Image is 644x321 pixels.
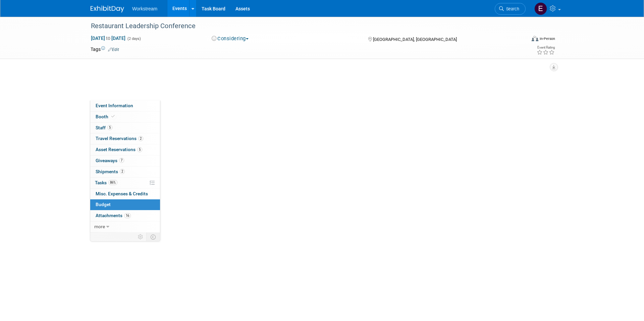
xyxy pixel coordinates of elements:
span: 16 [124,213,131,218]
span: Attachments [96,213,131,218]
span: 7 [119,158,124,163]
a: Shipments2 [90,167,160,177]
div: Event Format [486,35,555,45]
a: Travel Reservations2 [90,133,160,144]
img: ExhibitDay [91,6,124,12]
a: Tasks86% [90,178,160,188]
span: Asset Reservations [96,147,142,152]
div: Restaurant Leadership Conference [89,20,516,32]
span: Booth [96,114,116,119]
div: In-Person [539,36,555,41]
a: Staff5 [90,123,160,133]
a: Misc. Expenses & Credits [90,189,160,199]
button: Considering [209,35,251,42]
a: Budget [90,199,160,210]
span: 86% [108,180,117,185]
a: Asset Reservations5 [90,144,160,155]
span: 2 [138,136,143,141]
img: Ellie Mirman [534,2,547,15]
a: Attachments16 [90,210,160,221]
span: 2 [120,169,125,174]
span: Tasks [95,180,117,185]
span: [DATE] [DATE] [91,35,126,41]
td: Toggle Event Tabs [147,233,160,241]
span: Staff [96,125,112,130]
span: Event Information [96,103,133,108]
td: Tags [91,46,119,53]
span: Search [504,6,519,11]
span: 5 [107,125,112,130]
span: Workstream [132,6,157,11]
img: Format-Inperson.png [532,36,538,41]
span: more [94,224,105,229]
a: more [90,221,160,232]
span: Shipments [96,169,125,174]
span: [GEOGRAPHIC_DATA], [GEOGRAPHIC_DATA] [373,37,457,42]
a: Giveaways7 [90,155,160,166]
a: Search [495,3,526,15]
span: Travel Reservations [96,136,143,141]
span: 5 [137,147,142,152]
div: Event Rating [537,46,555,49]
span: to [105,36,111,41]
i: Booth reservation complete [111,115,115,118]
a: Booth [90,112,160,122]
a: Event Information [90,101,160,111]
td: Personalize Event Tab Strip [135,233,147,241]
span: Misc. Expenses & Credits [96,191,148,196]
span: (2 days) [127,37,141,41]
span: Giveaways [96,158,124,163]
a: Edit [108,47,119,52]
span: Budget [96,202,111,207]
